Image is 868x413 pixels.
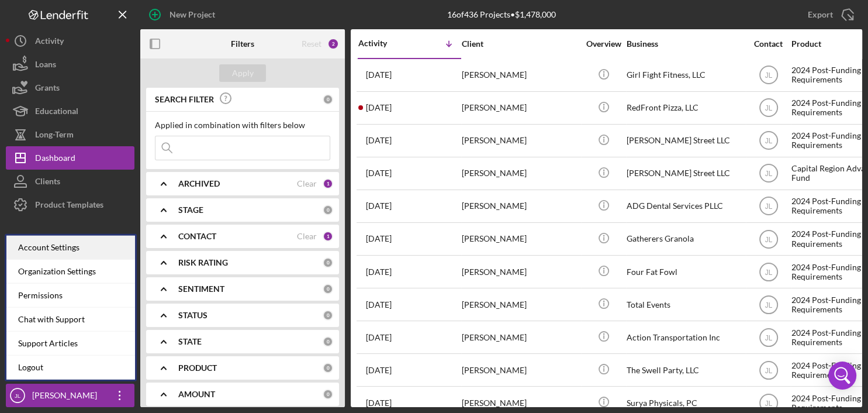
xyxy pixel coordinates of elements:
[6,332,135,356] a: Support Articles
[765,104,772,112] text: JL
[462,125,579,156] div: [PERSON_NAME]
[35,76,60,102] div: Grants
[323,389,333,400] div: 0
[627,92,743,123] div: RedFront Pizza, LLC
[627,60,743,91] div: Girl Fight Fitness, LLC
[323,363,333,373] div: 0
[15,393,21,399] text: JL
[170,3,215,26] div: New Project
[178,205,203,215] b: STAGE
[155,121,330,130] div: Applied in combination with filters below
[765,137,772,145] text: JL
[366,70,392,80] time: 2025-08-11 19:44
[366,103,392,112] time: 2025-08-11 12:20
[765,170,772,178] text: JL
[627,289,743,320] div: Total Events
[765,301,772,309] text: JL
[178,337,202,346] b: STATE
[366,366,392,375] time: 2025-07-30 15:33
[366,267,392,277] time: 2025-07-30 20:52
[462,355,579,386] div: [PERSON_NAME]
[6,99,134,123] button: Educational
[6,193,134,216] a: Product Templates
[627,256,743,287] div: Four Fat Fowl
[582,39,625,49] div: Overview
[231,39,254,49] b: Filters
[627,39,743,49] div: Business
[155,95,214,104] b: SEARCH FILTER
[35,170,60,196] div: Clients
[323,94,333,105] div: 0
[765,366,772,374] text: JL
[35,146,75,173] div: Dashboard
[6,236,135,260] div: Account Settings
[366,234,392,243] time: 2025-07-31 18:48
[6,308,135,332] div: Chat with Support
[462,256,579,287] div: [PERSON_NAME]
[323,231,333,242] div: 1
[796,3,862,26] button: Export
[35,99,78,126] div: Educational
[462,92,579,123] div: [PERSON_NAME]
[140,3,227,26] button: New Project
[746,39,790,49] div: Contact
[765,333,772,342] text: JL
[6,146,134,170] button: Dashboard
[462,223,579,254] div: [PERSON_NAME]
[462,60,579,91] div: [PERSON_NAME]
[447,10,556,19] div: 16 of 436 Projects • $1,478,000
[765,268,772,276] text: JL
[358,39,410,48] div: Activity
[302,39,321,49] div: Reset
[462,322,579,353] div: [PERSON_NAME]
[35,123,74,149] div: Long-Term
[366,300,392,309] time: 2025-07-30 18:19
[178,179,220,188] b: ARCHIVED
[35,193,103,219] div: Product Templates
[462,191,579,222] div: [PERSON_NAME]
[366,201,392,211] time: 2025-08-04 13:26
[627,125,743,156] div: [PERSON_NAME] Street LLC
[366,136,392,145] time: 2025-08-05 18:13
[6,384,134,407] button: JL[PERSON_NAME]
[366,398,392,408] time: 2025-07-30 13:23
[35,29,64,56] div: Activity
[6,170,134,193] button: Clients
[178,232,216,241] b: CONTACT
[765,202,772,211] text: JL
[178,311,208,320] b: STATUS
[6,76,134,99] button: Grants
[6,53,134,76] button: Loans
[297,179,317,188] div: Clear
[462,158,579,189] div: [PERSON_NAME]
[627,322,743,353] div: Action Transportation Inc
[627,191,743,222] div: ADG Dental Services PLLC
[6,123,134,146] button: Long-Term
[323,178,333,189] div: 1
[232,64,254,82] div: Apply
[219,64,266,82] button: Apply
[323,336,333,347] div: 0
[297,232,317,241] div: Clear
[6,29,134,53] button: Activity
[327,38,339,50] div: 2
[627,223,743,254] div: Gatherers Granola
[462,289,579,320] div: [PERSON_NAME]
[6,260,135,284] div: Organization Settings
[366,168,392,178] time: 2025-08-05 15:57
[765,71,772,80] text: JL
[178,390,215,399] b: AMOUNT
[6,284,135,308] div: Permissions
[627,355,743,386] div: The Swell Party, LLC
[178,258,228,267] b: RISK RATING
[765,235,772,243] text: JL
[828,362,856,390] div: Open Intercom Messenger
[29,384,105,410] div: [PERSON_NAME]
